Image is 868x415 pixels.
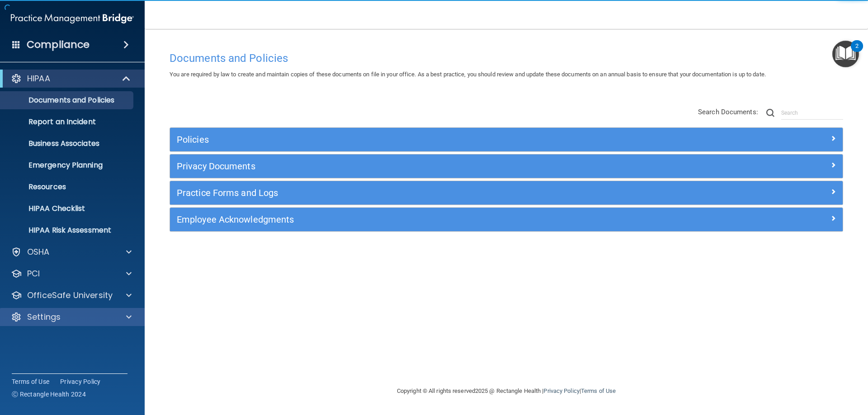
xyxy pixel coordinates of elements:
span: You are required by law to create and maintain copies of these documents on file in your office. ... [170,71,766,78]
h5: Privacy Documents [177,161,668,171]
p: Resources [6,182,129,191]
h5: Practice Forms and Logs [177,188,668,198]
input: Search [781,106,843,120]
a: Privacy Policy [60,377,101,386]
h4: Documents and Policies [170,52,843,64]
p: HIPAA [27,73,50,84]
iframe: Drift Widget Chat Controller [712,351,857,387]
p: HIPAA Checklist [6,204,129,213]
a: PCI [11,268,132,279]
p: Business Associates [6,139,129,148]
a: OfficeSafe University [11,290,132,301]
div: 2 [855,46,859,58]
h5: Policies [177,135,668,145]
h5: Employee Acknowledgments [177,214,668,224]
a: OSHA [11,247,132,257]
p: OfficeSafe University [27,290,113,301]
a: Privacy Policy [543,387,579,394]
p: PCI [27,268,40,279]
p: Emergency Planning [6,161,129,170]
a: Terms of Use [12,377,49,386]
a: Settings [11,312,132,322]
span: Search Documents: [698,108,758,116]
a: Policies [177,132,836,147]
a: Terms of Use [581,387,616,394]
button: Open Resource Center, 2 new notifications [832,41,859,67]
p: Settings [27,312,61,322]
p: HIPAA Risk Assessment [6,226,129,235]
a: HIPAA [11,73,131,84]
a: Employee Acknowledgments [177,212,836,227]
a: Privacy Documents [177,159,836,173]
a: Practice Forms and Logs [177,186,836,200]
h4: Compliance [27,38,90,51]
p: Documents and Policies [6,96,129,105]
img: ic-search.3b580494.png [766,109,774,117]
span: Ⓒ Rectangle Health 2024 [12,390,86,399]
div: Copyright © All rights reserved 2025 @ Rectangle Health | | [341,377,671,406]
p: OSHA [27,247,50,257]
img: PMB logo [11,9,134,28]
p: Report an Incident [6,117,129,126]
